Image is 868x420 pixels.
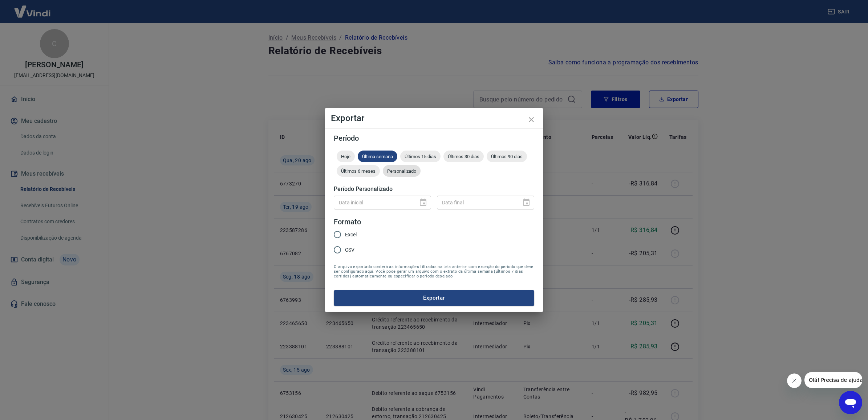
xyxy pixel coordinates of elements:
h5: Período [334,135,534,142]
input: DD/MM/YYYY [437,196,516,209]
span: Olá! Precisa de ajuda? [4,5,61,11]
iframe: Mensagem da empresa [804,372,862,388]
div: Últimos 90 dias [487,151,527,162]
span: Personalizado [383,168,421,174]
span: Últimos 15 dias [400,154,441,159]
div: Últimos 6 meses [337,165,380,177]
span: O arquivo exportado conterá as informações filtradas na tela anterior com exceção do período que ... [334,264,534,279]
div: Hoje [337,151,355,162]
input: DD/MM/YYYY [334,196,413,209]
h5: Período Personalizado [334,185,534,193]
span: Últimos 90 dias [487,154,527,159]
div: Personalizado [383,165,421,177]
iframe: Botão para abrir a janela de mensagens [839,391,862,414]
span: Excel [345,231,357,239]
button: close [523,111,540,128]
div: Última semana [358,151,397,162]
button: Exportar [334,290,534,305]
iframe: Fechar mensagem [787,373,802,388]
span: Últimos 30 dias [443,154,484,159]
div: Últimos 30 dias [443,151,484,162]
span: Hoje [337,154,355,159]
legend: Formato [334,217,361,227]
h4: Exportar [331,114,537,123]
span: Últimos 6 meses [337,168,380,174]
span: CSV [345,246,354,254]
span: Última semana [358,154,397,159]
div: Últimos 15 dias [400,151,441,162]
